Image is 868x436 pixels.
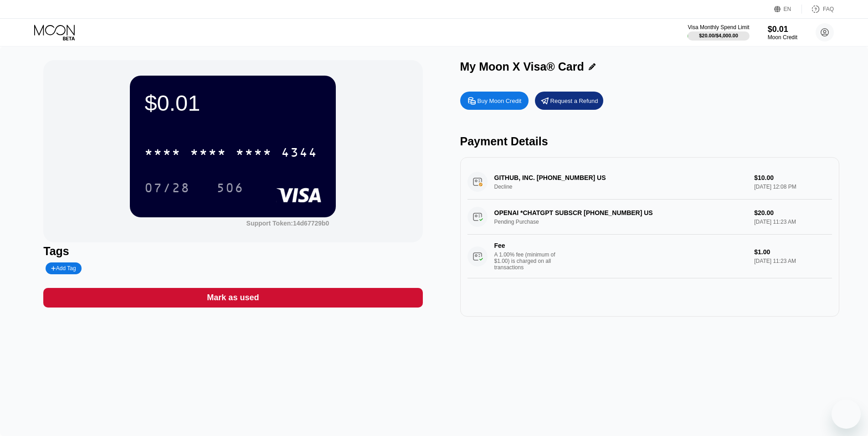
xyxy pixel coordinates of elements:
[699,33,738,38] div: $20.00 / $4,000.00
[144,90,321,116] div: $0.01
[754,248,832,256] div: $1.00
[784,6,791,12] div: EN
[823,6,834,12] div: FAQ
[210,176,251,199] div: 506
[478,97,522,105] div: Buy Moon Credit
[281,146,318,161] div: 4344
[768,25,797,34] div: $0.01
[688,24,749,31] div: Visa Monthly Spend Limit
[460,60,584,73] div: My Moon X Visa® Card
[467,235,832,278] div: FeeA 1.00% fee (minimum of $1.00) is charged on all transactions$1.00[DATE] 11:23 AM
[494,251,563,271] div: A 1.00% fee (minimum of $1.00) is charged on all transactions
[460,92,529,110] div: Buy Moon Credit
[774,5,802,14] div: EN
[207,292,259,303] div: Mark as used
[216,182,244,196] div: 506
[144,182,190,196] div: 07/28
[247,220,329,227] div: Support Token:14d67729b0
[832,400,861,429] iframe: Button to launch messaging window
[46,262,81,274] div: Add Tag
[43,288,422,308] div: Mark as used
[247,220,329,227] div: Support Token: 14d67729b0
[460,135,839,148] div: Payment Details
[550,97,598,105] div: Request a Refund
[51,265,76,272] div: Add Tag
[754,258,832,264] div: [DATE] 11:23 AM
[768,34,797,41] div: Moon Credit
[535,92,603,110] div: Request a Refund
[138,176,197,199] div: 07/28
[688,24,749,41] div: Visa Monthly Spend Limit$20.00/$4,000.00
[802,5,834,14] div: FAQ
[43,245,422,258] div: Tags
[494,242,558,249] div: Fee
[768,25,797,41] div: $0.01Moon Credit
